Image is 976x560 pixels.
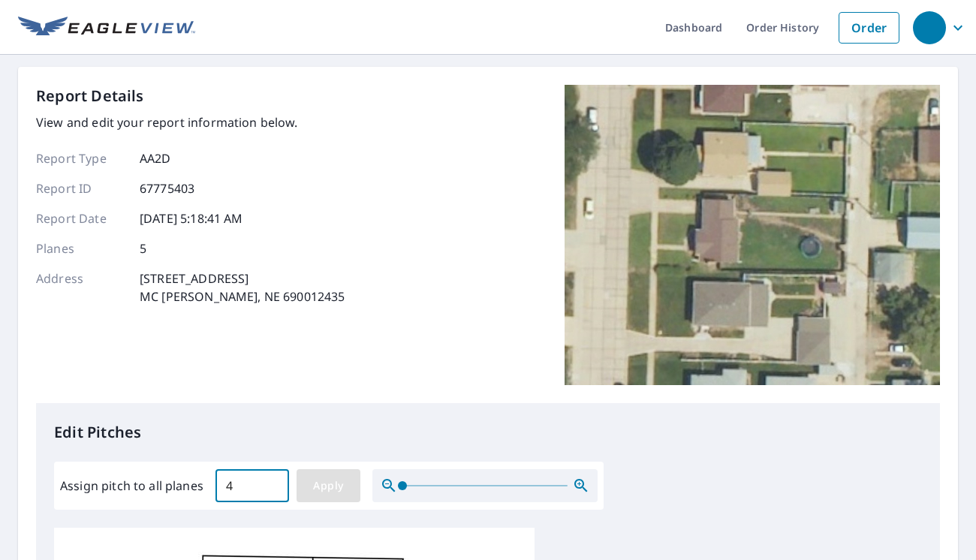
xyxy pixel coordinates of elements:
[140,179,194,197] p: 67775403
[36,113,345,131] p: View and edit your report information below.
[140,239,146,257] p: 5
[140,149,171,167] p: AA2D
[215,465,289,507] input: 00.0
[54,421,922,444] p: Edit Pitches
[36,149,126,167] p: Report Type
[36,269,126,306] p: Address
[309,477,348,495] span: Apply
[36,209,126,227] p: Report Date
[18,17,195,39] img: EV Logo
[36,179,126,197] p: Report ID
[140,269,345,306] p: [STREET_ADDRESS] MC [PERSON_NAME], NE 690012435
[565,85,940,385] img: Top image
[839,12,899,44] a: Order
[140,209,243,227] p: [DATE] 5:18:41 AM
[60,477,203,495] label: Assign pitch to all planes
[36,239,126,257] p: Planes
[36,85,144,107] p: Report Details
[297,469,360,502] button: Apply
